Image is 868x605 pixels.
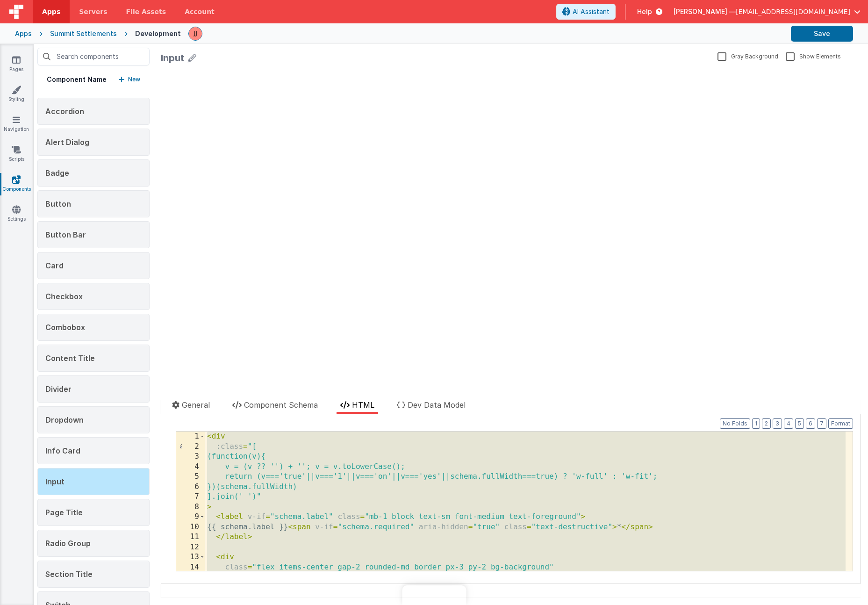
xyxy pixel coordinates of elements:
div: 7 [176,492,205,502]
h5: Component Name [47,75,107,84]
span: Help [637,7,652,16]
p: New [128,75,140,84]
span: File Assets [126,7,166,16]
div: Summit Settlements [50,29,117,38]
span: Info Card [45,446,80,455]
div: 6 [176,482,205,492]
img: 67cf703950b6d9cd5ee0aacca227d490 [189,27,202,40]
span: Servers [79,7,107,16]
div: 14 [176,562,205,573]
button: New [119,75,140,84]
button: 4 [784,418,793,429]
button: [PERSON_NAME] — [EMAIL_ADDRESS][DOMAIN_NAME] [674,7,861,16]
button: 7 [817,418,826,429]
span: [EMAIL_ADDRESS][DOMAIN_NAME] [736,7,850,16]
div: 3 [176,452,205,462]
span: Combobox [45,323,85,332]
input: Search components [37,48,150,65]
span: Apps [42,7,60,16]
span: Content Title [45,353,95,363]
div: 10 [176,522,205,533]
div: 4 [176,462,205,472]
span: Dropdown [45,415,84,425]
span: Alert Dialog [45,137,89,147]
div: Development [135,29,181,38]
label: Show Elements [786,51,841,60]
div: 1 [176,432,205,442]
button: 3 [773,418,782,429]
iframe: Marker.io feedback button [402,585,466,605]
div: 2 [176,442,205,452]
div: 12 [176,542,205,553]
span: Divider [45,384,72,394]
span: Badge [45,168,69,178]
span: HTML [352,400,374,410]
button: 1 [752,418,760,429]
span: Button [45,199,71,209]
span: Radio Group [45,539,91,548]
span: [PERSON_NAME] — [674,7,736,16]
div: 9 [176,512,205,522]
span: General [182,400,210,410]
div: 8 [176,502,205,512]
span: Checkbox [45,292,83,301]
span: Button Bar [45,230,86,239]
span: Card [45,261,64,270]
button: 5 [795,418,804,429]
span: AI Assistant [573,7,610,16]
div: Apps [15,29,32,38]
span: Page Title [45,508,83,517]
div: 13 [176,552,205,562]
span: Dev Data Model [408,400,466,410]
button: No Folds [720,418,750,429]
button: 6 [806,418,815,429]
span: Component Schema [244,400,318,410]
button: 2 [762,418,771,429]
button: Format [828,418,853,429]
span: Input [45,477,65,486]
label: Gray Background [717,51,778,60]
button: AI Assistant [556,4,616,20]
div: 5 [176,472,205,482]
button: Save [791,26,853,42]
span: Accordion [45,107,84,116]
div: Input [161,51,184,65]
div: 11 [176,532,205,542]
span: Section Title [45,569,93,579]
